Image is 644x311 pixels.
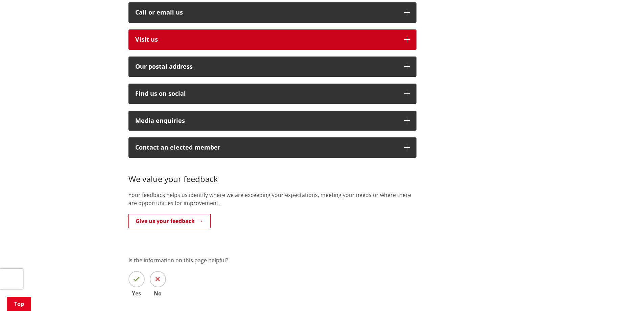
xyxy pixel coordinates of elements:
span: No [150,291,166,296]
div: Call or email us [135,9,398,16]
p: Your feedback helps us identify where we are exceeding your expectations, meeting your needs or w... [128,191,416,207]
div: Media enquiries [135,117,398,124]
p: Contact an elected member [135,144,398,151]
a: Give us your feedback [128,214,211,228]
p: Is the information on this page helpful? [128,256,516,264]
h2: Our postal address [135,63,398,70]
div: Find us on social [135,90,398,97]
button: Find us on social [128,84,416,104]
h3: We value your feedback [128,164,416,184]
a: Top [7,297,31,311]
p: Visit us [135,36,398,43]
button: Our postal address [128,57,416,77]
button: Media enquiries [128,111,416,131]
iframe: Messenger Launcher [613,283,637,307]
button: Call or email us [128,2,416,23]
button: Visit us [128,29,416,50]
button: Contact an elected member [128,137,416,158]
span: Yes [128,291,145,296]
